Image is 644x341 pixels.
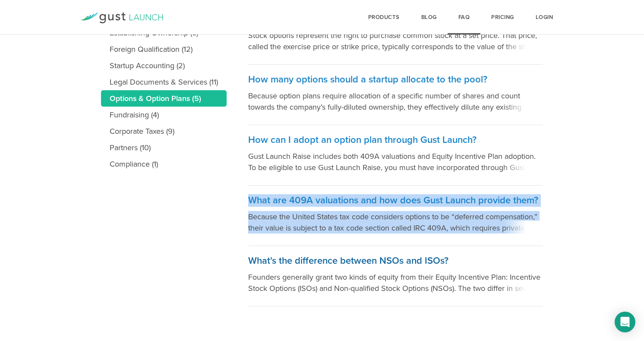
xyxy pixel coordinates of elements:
[248,30,543,52] p: Stock options represent the right to purchase common stock at a set price. That price, called the...
[101,107,227,123] a: Fundraising (4)
[248,255,543,267] h3: What's the difference between NSOs and ISOs?
[101,41,227,57] a: Foreign Qualification (12)
[248,125,543,186] a: How can I adopt an option plan through Gust Launch? Gust Launch Raise includes both 409A valuatio...
[101,90,227,107] a: Options & Option Plans (5)
[248,90,543,113] p: Because option plans require allocation of a specific number of shares and count towards the comp...
[615,312,635,332] div: Open Intercom Messenger
[101,57,227,74] a: Startup Accounting (2)
[248,65,543,125] a: How many options should a startup allocate to the pool? Because option plans require allocation o...
[248,134,543,146] h3: How can I adopt an option plan through Gust Launch?
[248,194,543,207] h3: What are 409A valuations and how does Gust Launch provide them?
[248,186,543,246] a: What are 409A valuations and how does Gust Launch provide them? Because the United States tax cod...
[248,151,543,173] p: Gust Launch Raise includes both 409A valuations and Equity Incentive Plan adoption. To be eligibl...
[248,73,543,86] h3: How many options should a startup allocate to the pool?
[101,74,227,90] a: Legal Documents & Services (11)
[248,246,543,306] a: What's the difference between NSOs and ISOs? Founders generally grant two kinds of equity from th...
[101,156,227,172] a: Compliance (1)
[101,123,227,139] a: Corporate Taxes (9)
[248,272,543,294] p: Founders generally grant two kinds of equity from their Equity Incentive Plan: Incentive Stock Op...
[101,139,227,156] a: Partners (10)
[248,211,543,234] p: Because the United States tax code considers options to be “deferred compensation,” their value i...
